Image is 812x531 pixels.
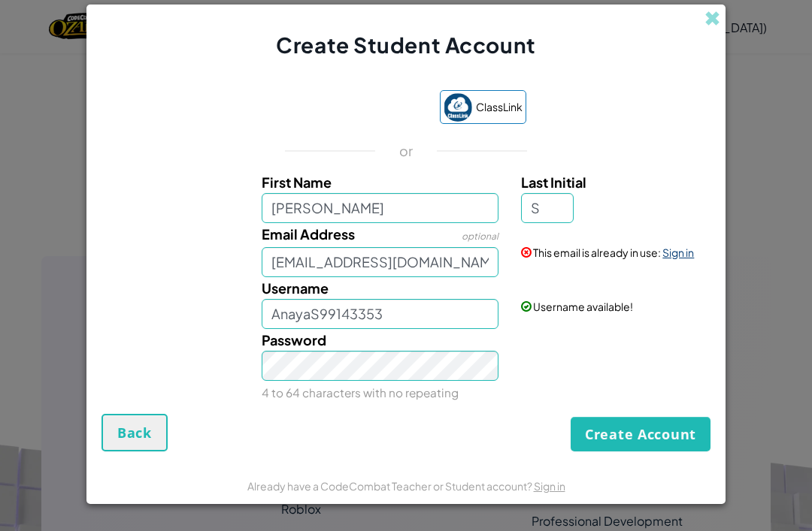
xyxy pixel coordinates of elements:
[262,331,326,348] span: Password
[262,173,332,191] span: First Name
[286,92,425,125] div: Sign in with Google. Opens in new tab
[279,92,432,125] iframe: Sign in with Google Button
[662,246,694,259] a: Sign in
[262,279,329,297] span: Username
[533,246,661,259] span: This email is already in use:
[117,424,152,442] span: Back
[476,96,523,118] span: ClassLink
[534,479,565,493] a: Sign in
[276,32,535,58] span: Create Student Account
[247,479,534,493] span: Already have a CodeCombat Teacher or Student account?
[521,173,586,191] span: Last Initial
[399,142,414,160] p: or
[444,93,472,122] img: classlink-logo-small.png
[262,385,459,400] small: 4 to 64 characters with no repeating
[462,231,498,242] span: optional
[533,300,633,313] span: Username available!
[262,225,355,243] span: Email Address
[101,414,168,451] button: Back
[571,417,710,451] button: Create Account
